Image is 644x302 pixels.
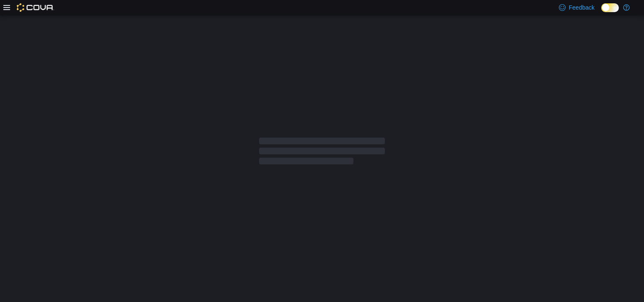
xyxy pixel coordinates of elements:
span: Feedback [569,3,595,12]
img: Cova [17,3,54,12]
input: Dark Mode [601,3,619,12]
span: Loading [259,139,385,166]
